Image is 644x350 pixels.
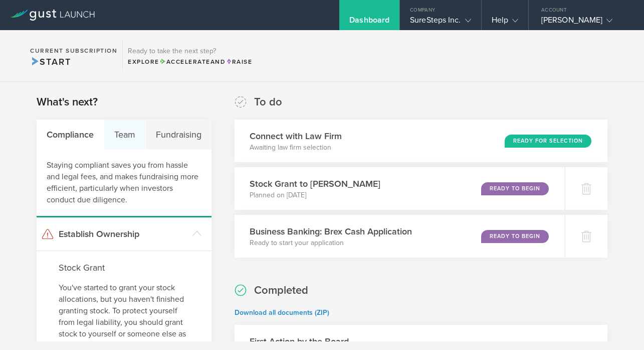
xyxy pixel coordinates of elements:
div: Ready to Begin [481,182,549,195]
div: Explore [128,57,252,66]
div: Ready to Begin [481,230,549,243]
p: Planned on [DATE] [250,190,380,200]
div: Business Banking: Brex Cash ApplicationReady to start your applicationReady to Begin [235,215,565,258]
h2: What's next? [37,95,98,109]
h3: Establish Ownership [59,227,187,241]
h3: Stock Grant to [PERSON_NAME] [250,177,380,190]
div: Ready for Selection [505,135,591,148]
div: [PERSON_NAME] [541,15,626,30]
p: Ready to start your application [250,238,412,248]
a: Download all documents (ZIP) [235,308,329,317]
div: SureSteps Inc. [410,15,471,30]
iframe: Chat Widget [594,302,644,350]
h4: Stock Grant [59,261,189,274]
div: Help [492,15,518,30]
h3: Connect with Law Firm [250,130,342,143]
h3: First Action by the Board [250,335,349,348]
p: Awaiting law firm selection [250,143,342,153]
div: Ready to take the next step?ExploreAccelerateandRaise [122,40,257,71]
div: Stock Grant to [PERSON_NAME]Planned on [DATE]Ready to Begin [235,167,565,210]
div: Staying compliant saves you from hassle and legal fees, and makes fundraising more efficient, par... [37,150,211,217]
h2: Completed [254,283,308,298]
span: Start [30,56,71,67]
div: Compliance [37,120,104,150]
span: Accelerate [159,58,210,65]
h2: Current Subscription [30,48,117,54]
div: Dashboard [349,15,389,30]
h3: Ready to take the next step? [128,48,252,55]
div: Team [104,120,146,150]
span: and [159,58,226,65]
h2: To do [254,95,282,109]
div: Fundraising [146,120,211,150]
div: Connect with Law FirmAwaiting law firm selectionReady for Selection [235,120,607,162]
span: Raise [226,58,252,65]
h3: Business Banking: Brex Cash Application [250,225,412,238]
